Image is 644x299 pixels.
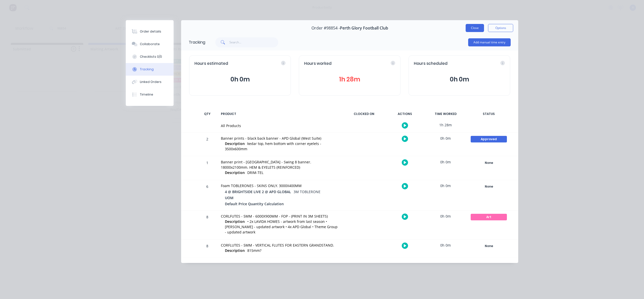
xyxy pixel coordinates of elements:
[225,201,284,206] span: Default Price Quantity Calculation
[225,141,245,146] span: Description
[221,243,339,248] div: CORFLUTES - 5MM - VERTICAL FLUTES FOR EASTERN GRANDSTAND.
[340,26,388,31] span: Perth Glory Football Club
[218,109,342,119] div: PRODUCT
[126,25,174,38] button: Order details
[427,156,464,168] div: 0h 0m
[471,183,507,190] div: None
[200,157,215,180] div: 1
[221,159,339,170] div: Banner print - [GEOGRAPHIC_DATA] - Swing 8 banner. 18000x2100mm. HEM & EYELETS (REINFORCED)
[468,38,511,46] button: Add manual time entry
[471,243,507,249] div: None
[427,119,464,131] div: 1h 28m
[126,88,174,101] button: Timeline
[225,248,245,253] span: Description
[470,136,507,143] button: Approved
[471,160,507,166] div: None
[471,136,507,142] div: Approved
[470,159,507,166] button: None
[386,109,424,119] div: ACTIONS
[200,109,215,119] div: QTY
[225,195,233,200] span: UOM
[200,211,215,239] div: 8
[247,248,261,253] span: 815mm?
[427,211,464,222] div: 0h 0m
[225,170,245,175] span: Description
[221,123,339,128] div: All Products
[225,141,321,151] span: kedar top, hem bottom with corner eyelets - 3500x600mm
[126,50,174,63] button: Checklists 0/0
[194,61,228,67] span: Hours estimated
[414,75,505,84] button: 0h 0m
[126,38,174,50] button: Collaborate
[414,61,448,67] span: Hours scheduled
[311,26,340,31] span: Order #98854 -
[140,29,161,34] div: Order details
[126,63,174,76] button: Tracking
[470,243,507,250] button: None
[294,189,320,194] span: 3M TOBLERONE
[471,214,507,220] div: Art
[470,214,507,221] button: Art
[229,37,278,47] input: Search...
[194,75,286,84] button: 0h 0m
[345,109,383,119] div: CLOCKED ON
[140,67,154,72] div: Tracking
[304,61,332,67] span: Hours worked
[225,189,291,194] span: 4 @ BRIGHTSIDE LIVE 2 @ APD GLOBAL
[466,24,484,32] button: Close
[225,219,245,224] span: Description
[200,240,215,258] div: 8
[427,180,464,191] div: 0h 0m
[140,80,162,84] div: Linked Orders
[126,76,174,88] button: Linked Orders
[304,75,395,84] button: 1h 28m
[427,133,464,144] div: 0h 0m
[140,42,160,46] div: Collaborate
[225,219,338,234] span: • 2x LAVIDA HOMES - artwork from last season • [PERSON_NAME] - updated artwork • 4x APD Global • ...
[488,24,513,32] button: Options
[200,133,215,156] div: 2
[247,170,263,175] span: DRIM-TEL
[221,183,339,188] div: Foam TOBLERONES - SKINS ONLY. 3000X400MM
[470,183,507,190] button: None
[427,240,464,251] div: 0h 0m
[221,136,339,141] div: Banner prints - black back banner - APD Global (West Suite)
[467,109,510,119] div: STATUS
[200,181,215,210] div: 6
[140,54,162,59] div: Checklists 0/0
[140,92,153,97] div: Timeline
[427,109,464,119] div: TIME WORKED
[221,214,339,219] div: CORLFUTES - 5MM - 6000X900MM - FOP - (PRINT IN 3M SHEETS)
[189,39,205,45] div: Tracking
